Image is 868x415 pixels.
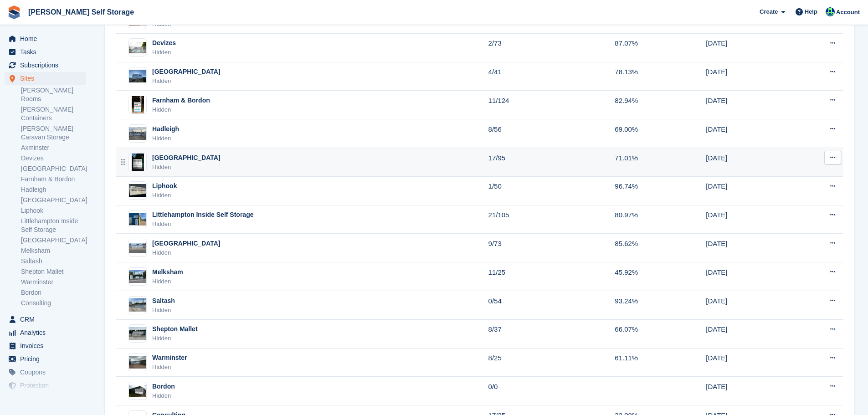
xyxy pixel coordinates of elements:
td: [DATE] [706,377,793,405]
div: Hidden [152,277,183,286]
td: 8/25 [488,348,615,377]
a: menu [5,366,86,379]
span: Tasks [20,46,75,58]
td: 8/37 [488,319,615,348]
div: Hidden [152,134,179,143]
a: Devizes [21,154,86,163]
td: [DATE] [706,205,793,234]
span: Pricing [20,353,75,365]
td: 71.01% [615,148,706,177]
img: Image of Farnham & Bordon site [132,96,144,114]
td: [DATE] [706,91,793,119]
td: 61.11% [615,348,706,377]
td: 4/41 [488,62,615,91]
td: 21/105 [488,205,615,234]
a: menu [5,379,86,392]
div: Hidden [152,334,198,343]
div: Shepton Mallet [152,324,198,334]
td: 1/50 [488,176,615,205]
td: 66.07% [615,319,706,348]
img: stora-icon-8386f47178a22dfd0bd8f6a31ec36ba5ce8667c1dd55bd0f319d3a0aa187defe.svg [7,5,21,19]
span: Settings [20,392,75,405]
td: 0/0 [488,377,615,405]
div: Devizes [152,38,176,48]
div: Hidden [152,248,221,257]
span: Coupons [20,366,75,379]
td: 9/73 [488,234,615,262]
div: Hidden [152,306,175,315]
a: Hadleigh [21,185,86,194]
img: Image of Hadleigh site [129,127,146,140]
div: Liphook [152,181,177,191]
span: Home [20,32,75,45]
a: menu [5,59,86,72]
td: 11/25 [488,262,615,291]
div: Hidden [152,220,253,229]
td: 45.92% [615,262,706,291]
div: Hadleigh [152,124,179,134]
img: Image of Eastbourne site [129,70,146,83]
td: 80.97% [615,205,706,234]
a: Saltash [21,257,86,266]
img: Image of Shepton Mallet site [129,327,146,340]
img: Image of Bordon site [129,385,146,397]
td: 2/73 [488,33,615,62]
td: 96.74% [615,176,706,205]
img: Image of Warminster site [129,356,146,369]
img: Image of Devizes site [129,42,146,54]
div: Hidden [152,191,177,200]
div: Warminster [152,353,187,363]
td: [DATE] [706,33,793,62]
img: Jenna Kennedy [826,7,835,16]
a: [GEOGRAPHIC_DATA] [21,196,86,205]
img: Image of Melksham site [129,270,146,283]
td: 93.24% [615,291,706,320]
td: 85.62% [615,234,706,262]
td: 87.07% [615,33,706,62]
span: Create [760,7,778,16]
a: Warminster [21,278,86,287]
span: CRM [20,313,75,326]
td: 8/56 [488,119,615,148]
a: Liphook [21,206,86,215]
a: menu [5,313,86,326]
a: Farnham & Bordon [21,175,86,184]
div: Hidden [152,363,187,372]
div: Hidden [152,77,221,86]
td: 82.94% [615,91,706,119]
div: Bordon [152,382,175,391]
img: Image of Saltash site [129,298,146,312]
a: [GEOGRAPHIC_DATA] [21,164,86,173]
a: menu [5,353,86,365]
a: menu [5,326,86,339]
div: Hidden [152,48,176,57]
td: 78.13% [615,62,706,91]
td: 17/95 [488,148,615,177]
a: [PERSON_NAME] Caravan Storage [21,124,86,142]
td: [DATE] [706,319,793,348]
td: [DATE] [706,291,793,320]
img: Image of Littlehampton Inside Self Storage site [129,213,146,226]
a: menu [5,72,86,85]
div: Hidden [152,105,210,114]
span: Analytics [20,326,75,339]
a: Shepton Mallet [21,267,86,276]
div: [GEOGRAPHIC_DATA] [152,67,221,77]
div: Littlehampton Inside Self Storage [152,210,253,220]
td: 69.00% [615,119,706,148]
div: Saltash [152,296,175,306]
td: [DATE] [706,176,793,205]
a: menu [5,339,86,352]
div: Melksham [152,267,183,277]
a: Melksham [21,246,86,255]
span: Protection [20,379,75,392]
a: Littlehampton Inside Self Storage [21,217,86,234]
td: [DATE] [706,262,793,291]
a: menu [5,32,86,45]
td: 0/54 [488,291,615,320]
td: [DATE] [706,62,793,91]
td: [DATE] [706,348,793,377]
td: [DATE] [706,148,793,177]
span: Sites [20,72,75,85]
a: [PERSON_NAME] Rooms [21,86,86,103]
